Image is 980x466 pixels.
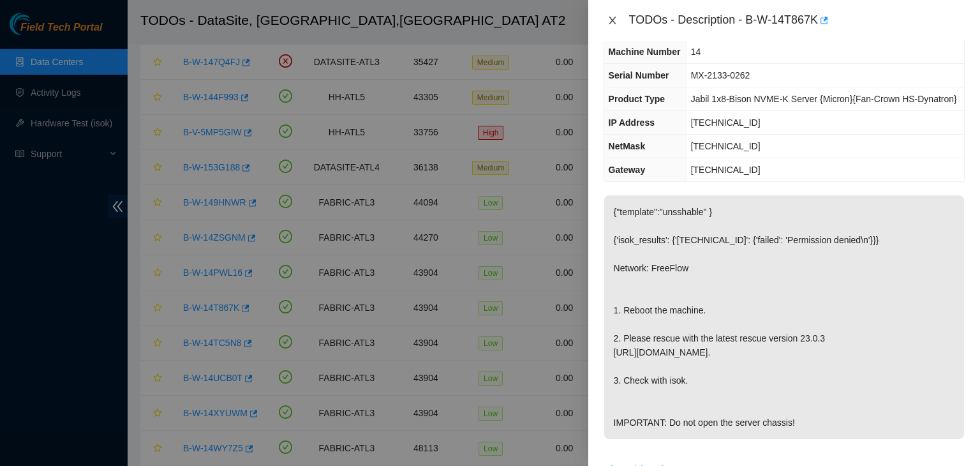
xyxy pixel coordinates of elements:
span: [TECHNICAL_ID] [691,117,761,128]
button: Close [604,15,621,27]
p: {"template":"unsshable" } {'isok_results': {'[TECHNICAL_ID]': {'failed': 'Permission denied\n'}}}... [604,195,964,439]
span: NetMask [609,141,646,151]
span: Machine Number [609,47,681,57]
span: [TECHNICAL_ID] [691,165,761,175]
span: [TECHNICAL_ID] [691,141,761,151]
span: 14 [691,47,701,57]
span: Jabil 1x8-Bison NVME-K Server {Micron}{Fan-Crown HS-Dynatron} [691,94,957,104]
span: Serial Number [609,70,669,80]
div: TODOs - Description - B-W-14T867K [629,10,965,31]
span: MX-2133-0262 [691,70,750,80]
span: Product Type [609,94,665,104]
span: IP Address [609,117,655,128]
span: Gateway [609,165,646,175]
span: close [607,15,618,26]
